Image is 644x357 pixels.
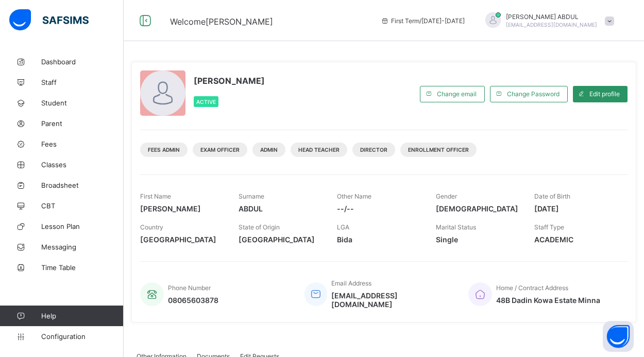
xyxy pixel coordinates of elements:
[381,17,465,25] span: session/term information
[436,204,519,213] span: [DEMOGRAPHIC_DATA]
[507,90,560,98] span: Change Password
[41,140,124,148] span: Fees
[260,147,278,153] span: Admin
[496,296,600,305] span: 48B Dadin Kowa Estate Minna
[41,312,123,320] span: Help
[534,192,570,200] span: Date of Birth
[408,147,469,153] span: Enrollment Officer
[196,99,216,105] span: Active
[337,235,420,244] span: Bida
[41,181,124,189] span: Broadsheet
[168,284,211,292] span: Phone Number
[194,76,265,86] span: [PERSON_NAME]
[41,222,124,230] span: Lesson Plan
[534,204,617,213] span: [DATE]
[437,90,477,98] span: Change email
[41,99,124,107] span: Student
[41,58,124,66] span: Dashboard
[337,204,420,213] span: --/--
[436,223,476,231] span: Marital Status
[331,279,371,287] span: Email Address
[436,192,457,200] span: Gender
[9,9,89,31] img: safsims
[41,243,124,251] span: Messaging
[140,235,223,244] span: [GEOGRAPHIC_DATA]
[436,235,519,244] span: Single
[337,223,349,231] span: LGA
[360,147,387,153] span: Director
[331,291,453,309] span: [EMAIL_ADDRESS][DOMAIN_NAME]
[589,90,620,98] span: Edit profile
[41,160,124,169] span: Classes
[41,119,124,128] span: Parent
[337,192,371,200] span: Other Name
[41,78,124,86] span: Staff
[534,223,564,231] span: Staff Type
[148,147,180,153] span: Fees Admin
[475,12,619,29] div: SAHEEDABDUL
[506,13,597,21] span: [PERSON_NAME] ABDUL
[239,223,280,231] span: State of Origin
[168,296,218,305] span: 08065603878
[239,192,264,200] span: Surname
[140,223,163,231] span: Country
[41,332,123,341] span: Configuration
[506,22,597,28] span: [EMAIL_ADDRESS][DOMAIN_NAME]
[239,204,321,213] span: ABDUL
[603,321,634,352] button: Open asap
[298,147,340,153] span: Head Teacher
[41,263,124,272] span: Time Table
[200,147,240,153] span: Exam Officer
[239,235,321,244] span: [GEOGRAPHIC_DATA]
[140,192,171,200] span: First Name
[496,284,568,292] span: Home / Contract Address
[170,16,273,27] span: Welcome [PERSON_NAME]
[140,204,223,213] span: [PERSON_NAME]
[41,202,124,210] span: CBT
[534,235,617,244] span: ACADEMIC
